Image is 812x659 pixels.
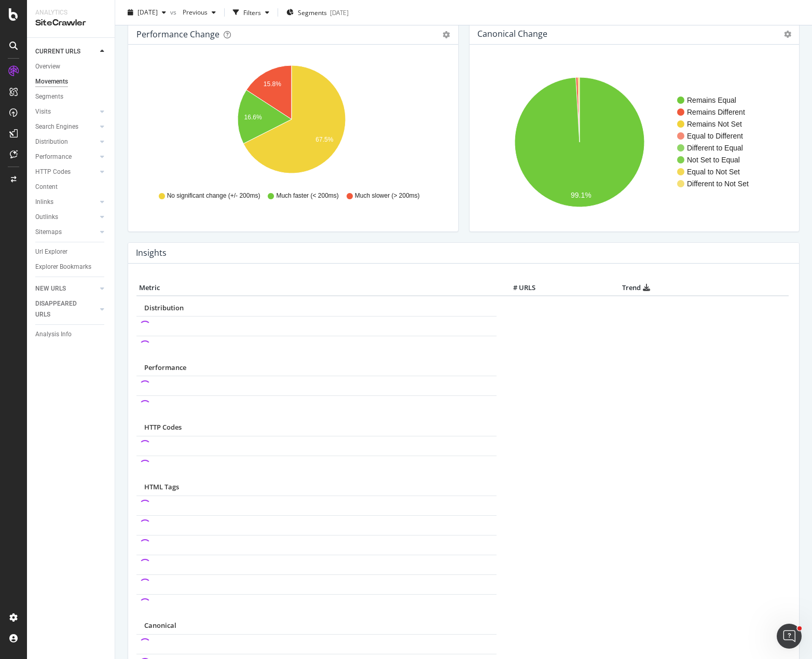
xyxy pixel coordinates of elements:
[687,96,736,104] text: Remains Equal
[178,4,220,21] button: Previous
[35,298,88,320] div: DISAPPEARED URLS
[137,8,158,17] span: 2025 Aug. 8th
[570,191,591,199] text: 99.1%
[35,121,78,132] div: Search Engines
[443,31,450,38] div: gear
[244,114,262,121] text: 16.6%
[35,212,58,223] div: Outlinks
[35,246,67,257] div: Url Explorer
[35,8,106,17] div: Analytics
[144,363,186,372] span: Performance
[136,29,219,39] div: Performance Change
[35,262,107,272] a: Explorer Bookmarks
[35,262,91,272] div: Explorer Bookmarks
[35,167,71,177] div: HTTP Codes
[178,8,208,17] span: Previous
[35,283,97,294] a: NEW URLS
[35,227,62,238] div: Sitemaps
[35,152,97,162] a: Performance
[687,180,749,188] text: Different to Not Set
[144,482,179,491] span: HTML Tags
[144,621,176,630] span: Canonical
[136,280,497,296] th: Metric
[477,27,547,41] h4: Canonical Change
[35,167,97,177] a: HTTP Codes
[136,61,446,182] svg: A chart.
[478,61,787,223] svg: A chart.
[35,106,97,117] a: Visits
[777,624,802,649] iframe: Intercom live chat
[35,212,97,223] a: Outlinks
[35,136,97,147] a: Distribution
[35,246,107,257] a: Url Explorer
[35,329,72,340] div: Analysis Info
[35,283,66,294] div: NEW URLS
[298,8,327,17] span: Segments
[687,156,740,164] text: Not Set to Equal
[330,8,349,17] div: [DATE]
[538,280,734,296] th: Trend
[35,182,58,193] div: Content
[35,46,80,57] div: CURRENT URLS
[35,182,107,193] a: Content
[243,8,261,17] div: Filters
[35,329,107,340] a: Analysis Info
[123,4,170,21] button: [DATE]
[687,168,740,176] text: Equal to Not Set
[136,246,167,260] h4: Insights
[35,76,107,87] a: Movements
[276,191,338,200] span: Much faster (< 200ms)
[687,144,743,152] text: Different to Equal
[144,303,184,312] span: Distribution
[35,46,97,57] a: CURRENT URLS
[144,422,182,432] span: HTTP Codes
[264,80,281,88] text: 15.8%
[35,91,63,102] div: Segments
[167,191,260,200] span: No significant change (+/- 200ms)
[35,61,107,72] a: Overview
[35,106,51,117] div: Visits
[687,132,743,140] text: Equal to Different
[315,136,333,143] text: 67.5%
[35,227,97,238] a: Sitemaps
[687,120,742,128] text: Remains Not Set
[784,31,791,38] i: Options
[355,191,420,200] span: Much slower (> 200ms)
[229,4,273,21] button: Filters
[35,91,107,102] a: Segments
[35,61,60,72] div: Overview
[35,152,72,162] div: Performance
[170,8,178,17] span: vs
[35,136,68,147] div: Distribution
[35,121,97,132] a: Search Engines
[497,280,538,296] th: # URLS
[282,4,353,21] button: Segments[DATE]
[35,17,106,29] div: SiteCrawler
[35,76,68,87] div: Movements
[35,197,53,208] div: Inlinks
[35,197,97,208] a: Inlinks
[687,108,745,116] text: Remains Different
[35,298,97,320] a: DISAPPEARED URLS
